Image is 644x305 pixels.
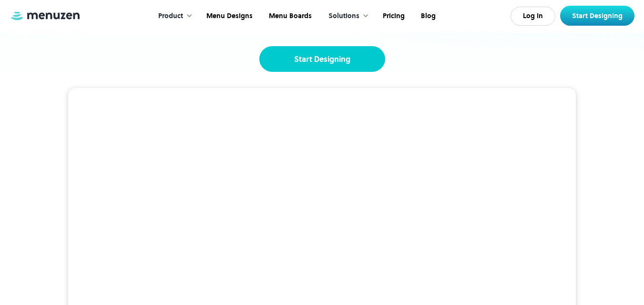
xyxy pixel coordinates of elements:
a: Blog [412,1,443,31]
div: Solutions [328,11,359,21]
a: Log In [511,7,555,26]
a: Menu Boards [260,1,319,31]
a: Start Designing [560,6,634,26]
div: Product [158,11,183,21]
a: Pricing [374,1,412,31]
a: Start Designing [259,46,385,72]
a: Menu Designs [197,1,260,31]
div: Product [149,1,197,31]
div: Solutions [319,1,374,31]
